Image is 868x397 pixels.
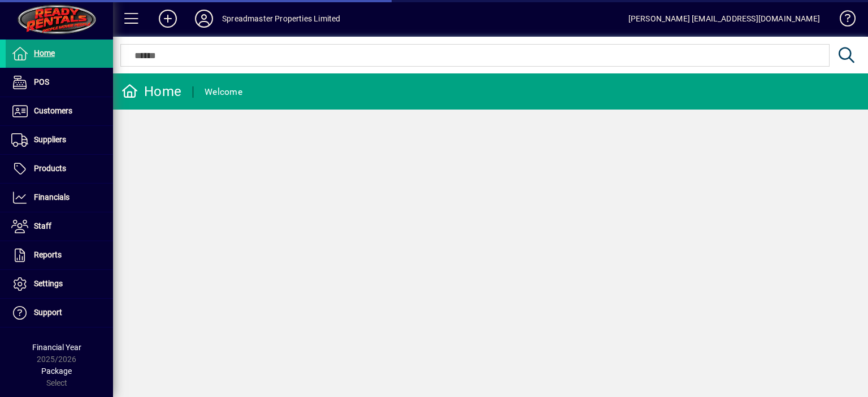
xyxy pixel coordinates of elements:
[6,241,113,269] a: Reports
[34,250,62,259] span: Reports
[34,135,66,144] span: Suppliers
[831,2,854,39] a: Knowledge Base
[34,164,66,173] span: Products
[34,49,55,58] span: Home
[628,10,820,28] div: [PERSON_NAME] [EMAIL_ADDRESS][DOMAIN_NAME]
[34,193,70,202] span: Financials
[34,77,49,86] span: POS
[6,184,113,212] a: Financials
[6,212,113,241] a: Staff
[34,308,62,317] span: Support
[41,367,72,376] span: Package
[6,68,113,97] a: POS
[150,8,186,29] button: Add
[186,8,222,29] button: Profile
[121,82,181,101] div: Home
[205,83,242,101] div: Welcome
[34,221,51,230] span: Staff
[32,343,81,352] span: Financial Year
[6,155,113,183] a: Products
[6,299,113,327] a: Support
[34,279,63,288] span: Settings
[6,97,113,125] a: Customers
[34,106,72,115] span: Customers
[6,126,113,154] a: Suppliers
[6,270,113,298] a: Settings
[222,10,340,28] div: Spreadmaster Properties Limited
